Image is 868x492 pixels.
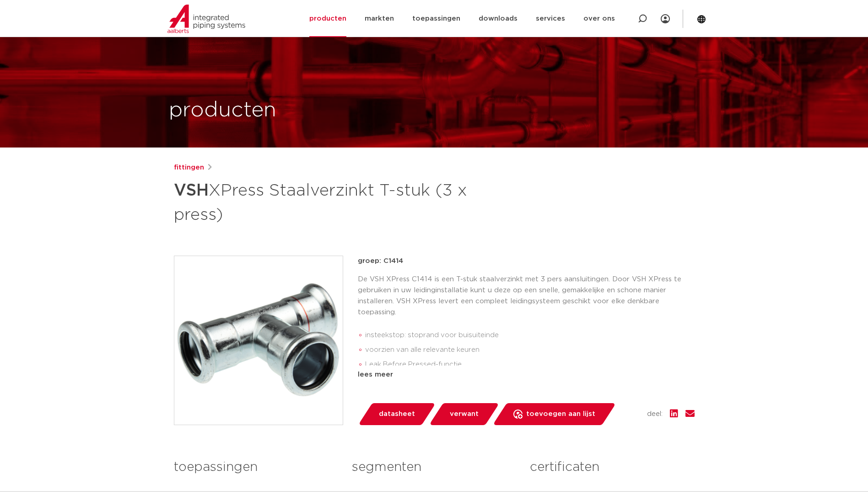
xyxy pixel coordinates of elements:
a: verwant [429,403,499,425]
p: De VSH XPress C1414 is een T-stuk staalverzinkt met 3 pers aansluitingen. Door VSH XPress te gebr... [358,274,695,318]
li: insteekstop: stoprand voor buisuiteinde [365,328,695,343]
span: verwant [450,407,479,421]
a: datasheet [358,403,436,425]
h1: producten [169,96,276,125]
span: toevoegen aan lijst [526,407,595,421]
span: deel: [647,409,663,420]
img: Product Image for VSH XPress Staalverzinkt T-stuk (3 x press) [174,256,343,425]
h3: segmenten [352,458,516,476]
h3: toepassingen [174,458,338,476]
li: Leak Before Pressed-functie [365,357,695,372]
li: voorzien van alle relevante keuren [365,343,695,357]
a: fittingen [174,162,204,173]
h1: XPress Staalverzinkt T-stuk (3 x press) [174,177,518,226]
strong: VSH [174,182,209,199]
h3: certificaten [530,458,694,476]
div: lees meer [358,369,695,380]
p: groep: C1414 [358,256,695,267]
span: datasheet [379,407,415,421]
